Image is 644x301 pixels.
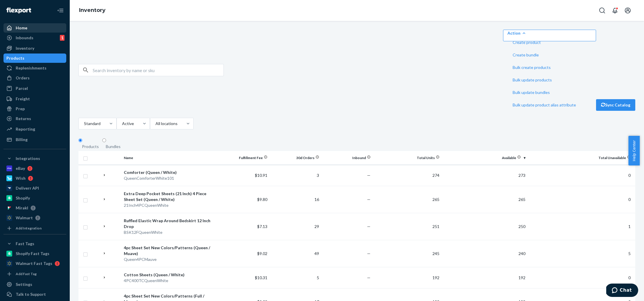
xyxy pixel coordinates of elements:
a: Settings [3,280,66,289]
span: 245 [432,251,439,256]
div: Returns [16,116,31,122]
div: Ruffled Elastic Wrap Around Bedskirt 12 Inch Drop [124,218,216,229]
span: 5 [628,251,631,256]
button: Fast Tags [3,239,66,248]
a: Inventory [3,44,66,53]
span: 1 [628,224,631,229]
a: Add Integration [3,225,66,232]
a: Inventory [79,7,105,13]
div: Billing [16,137,28,143]
div: Fast Tags [16,241,34,247]
span: $9.80 [257,197,267,202]
td: 3 [270,165,321,186]
span: 0 [628,173,631,178]
div: Products [82,144,99,149]
span: 192 [432,275,439,280]
div: QueenComforterWhite101 [124,175,216,181]
a: Products [3,54,66,63]
span: — [367,173,371,178]
div: Freight [16,96,30,102]
div: Inventory [16,45,34,51]
th: Fulfillment Fee [218,151,270,165]
button: Open account menu [622,5,634,16]
a: eBay [3,164,66,173]
button: Bulk update product alias attribute [508,99,591,111]
iframe: Opens a widget where you can chat to one of our agents [606,284,638,298]
td: 29 [270,213,321,240]
td: 49 [270,240,321,267]
div: Bundles [106,144,121,149]
a: Prep [3,104,66,113]
button: Help Center [628,136,640,165]
span: 273 [518,173,525,178]
span: 250 [518,224,525,229]
div: Deliverr API [16,185,39,191]
span: 0 [628,197,631,202]
div: Products [6,55,24,61]
div: Reporting [16,126,35,132]
span: 0 [628,275,631,280]
th: Name [121,151,218,165]
div: Parcel [16,86,28,91]
div: Talk to Support [16,291,46,297]
div: 21Inch4PCQueenWhite [124,202,216,208]
div: Action [507,30,592,36]
div: Replenishments [16,65,46,71]
div: Extra Deep Pocket Sheets (21 Inch) 4 Piece Sheet Set (Queen / White) [124,191,216,202]
span: 265 [518,197,525,202]
button: Talk to Support [3,290,66,299]
span: — [367,197,371,202]
span: $7.13 [257,224,267,229]
div: BSK12FQueenWhite [124,229,216,235]
ol: breadcrumbs [74,2,110,19]
a: Deliverr API [3,184,66,193]
div: Add Fast Tag [16,271,37,276]
div: Walmart Fast Tags [16,261,52,266]
div: Cotton Sheets (Queen / White) [124,272,216,278]
span: Bulk create products [513,65,576,70]
a: Add Fast Tag [3,270,66,277]
button: ActionCreate productCreate bundleBulk create productsBulk update productsBulk update bundlesBulk ... [503,30,596,41]
a: Freight [3,94,66,104]
div: Inbounds [16,35,33,41]
button: Bulk update products [508,74,591,86]
div: 4pc Sheet Set New Colors/Patterns (Queen / Muave) [124,245,216,257]
div: Mirakl [16,205,28,211]
span: — [367,275,371,280]
a: Parcel [3,84,66,93]
div: Settings [16,282,32,287]
span: 274 [432,173,439,178]
div: Shopify Fast Tags [16,251,49,257]
button: Sync Catalog [596,99,635,111]
span: Create bundle [513,53,576,57]
a: Walmart Fast Tags [3,259,66,268]
span: — [367,251,371,256]
td: 5 [270,267,321,288]
input: Search inventory by name or sku [93,64,223,76]
input: All locations [155,121,155,127]
a: Inbounds1 [3,33,66,42]
input: Products [78,138,82,142]
button: Open notifications [609,5,621,16]
div: Walmart [16,215,33,221]
span: 192 [518,275,525,280]
div: Shopify [16,195,30,201]
span: 240 [518,251,525,256]
img: Flexport logo [6,8,31,13]
button: Create bundle [508,49,591,61]
div: Wish [16,175,26,181]
span: 251 [432,224,439,229]
th: Total Units [373,151,442,165]
span: — [367,224,371,229]
span: $10.31 [255,275,267,280]
a: Shopify Fast Tags [3,249,66,258]
div: Prep [16,106,25,112]
span: $10.91 [255,173,267,178]
input: Standard [83,121,84,127]
th: 30d Orders [270,151,321,165]
button: Close Navigation [55,5,66,16]
div: Queen4PCMauve [124,257,216,262]
button: Bulk update bundles [508,86,591,99]
a: Walmart [3,213,66,222]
